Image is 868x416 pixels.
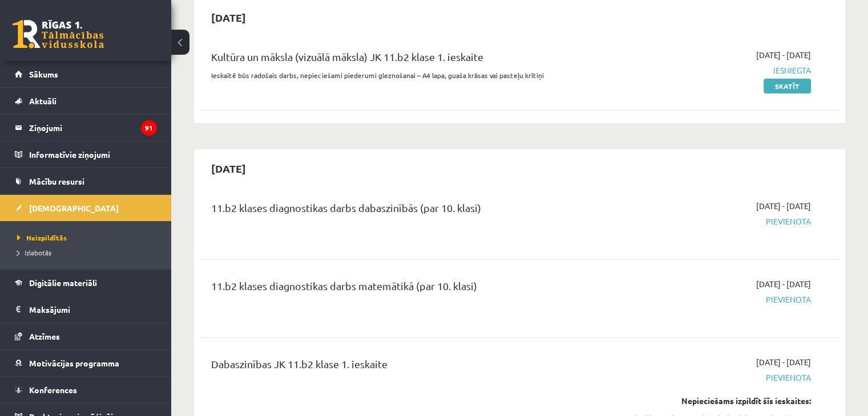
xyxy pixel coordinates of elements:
[17,233,160,243] a: Neizpildītās
[29,69,58,79] span: Sākums
[29,141,157,168] legend: Informatīvie ziņojumi
[29,115,157,141] legend: Ziņojumi
[15,88,157,114] a: Aktuāli
[623,293,811,305] span: Pievienota
[200,4,257,31] h2: [DATE]
[29,385,77,395] span: Konferences
[756,356,811,368] span: [DATE] - [DATE]
[15,350,157,376] a: Motivācijas programma
[623,372,811,384] span: Pievienota
[764,79,811,93] a: Skatīt
[15,195,157,221] a: [DEMOGRAPHIC_DATA]
[29,176,84,186] span: Mācību resursi
[15,323,157,349] a: Atzīmes
[141,120,157,136] i: 91
[15,270,157,296] a: Digitālie materiāli
[15,296,157,323] a: Maksājumi
[15,61,157,87] a: Sākums
[15,377,157,403] a: Konferences
[211,356,605,377] div: Dabaszinības JK 11.b2 klase 1. ieskaite
[756,278,811,290] span: [DATE] - [DATE]
[211,49,605,70] div: Kultūra un māksla (vizuālā māksla) JK 11.b2 klase 1. ieskaite
[17,248,51,257] span: Izlabotās
[15,168,157,194] a: Mācību resursi
[29,296,157,323] legend: Maksājumi
[13,20,104,48] a: Rīgas 1. Tālmācības vidusskola
[29,358,119,368] span: Motivācijas programma
[29,278,97,288] span: Digitālie materiāli
[623,64,811,76] span: Iesniegta
[200,155,257,182] h2: [DATE]
[211,200,605,221] div: 11.b2 klases diagnostikas darbs dabaszinībās (par 10. klasi)
[29,331,60,341] span: Atzīmes
[17,247,160,258] a: Izlabotās
[623,395,811,407] div: Nepieciešams izpildīt šīs ieskaites:
[756,49,811,61] span: [DATE] - [DATE]
[17,233,67,242] span: Neizpildītās
[623,215,811,227] span: Pievienota
[15,141,157,168] a: Informatīvie ziņojumi
[29,203,119,213] span: [DEMOGRAPHIC_DATA]
[29,96,56,106] span: Aktuāli
[15,115,157,141] a: Ziņojumi91
[211,70,605,80] p: Ieskaitē būs radošais darbs, nepieciešami piederumi gleznošanai – A4 lapa, guaša krāsas vai paste...
[756,200,811,212] span: [DATE] - [DATE]
[211,278,605,299] div: 11.b2 klases diagnostikas darbs matemātikā (par 10. klasi)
